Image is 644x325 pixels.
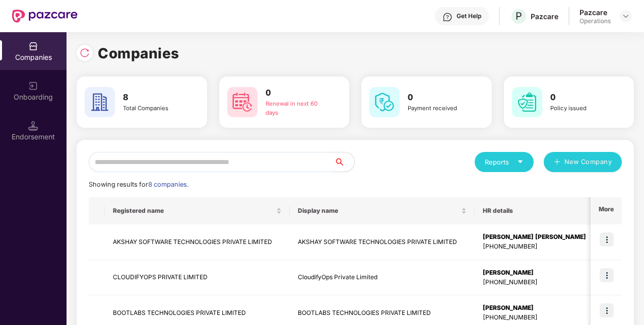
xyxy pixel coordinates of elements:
span: Display name [298,207,459,215]
img: svg+xml;base64,PHN2ZyB4bWxucz0iaHR0cDovL3d3dy53My5vcmcvMjAwMC9zdmciIHdpZHRoPSI2MCIgaGVpZ2h0PSI2MC... [85,87,115,117]
button: search [334,152,355,172]
img: svg+xml;base64,PHN2ZyB4bWxucz0iaHR0cDovL3d3dy53My5vcmcvMjAwMC9zdmciIHdpZHRoPSI2MCIgaGVpZ2h0PSI2MC... [227,87,257,117]
div: Pazcare [579,8,611,17]
div: Policy issued [550,104,613,113]
span: Showing results for [89,181,188,188]
h3: 8 [123,91,186,104]
img: svg+xml;base64,PHN2ZyB4bWxucz0iaHR0cDovL3d3dy53My5vcmcvMjAwMC9zdmciIHdpZHRoPSI2MCIgaGVpZ2h0PSI2MC... [512,87,542,117]
img: svg+xml;base64,PHN2ZyBpZD0iQ29tcGFuaWVzIiB4bWxucz0iaHR0cDovL3d3dy53My5vcmcvMjAwMC9zdmciIHdpZHRoPS... [28,41,38,51]
td: AKSHAY SOFTWARE TECHNOLOGIES PRIVATE LIMITED [290,224,475,260]
th: More [591,197,622,224]
div: [PERSON_NAME] [PERSON_NAME] [483,232,586,242]
div: Payment received [408,104,471,113]
h3: 0 [408,91,471,104]
img: icon [600,232,614,247]
div: [PHONE_NUMBER] [483,278,586,287]
img: svg+xml;base64,PHN2ZyB3aWR0aD0iMTQuNSIgaGVpZ2h0PSIxNC41IiB2aWV3Qm94PSIwIDAgMTYgMTYiIGZpbGw9Im5vbm... [28,121,38,131]
td: CloudifyOps Private Limited [290,260,475,296]
span: New Company [564,157,612,167]
th: Display name [290,197,475,224]
h3: 0 [266,87,329,100]
div: Reports [485,157,524,167]
img: svg+xml;base64,PHN2ZyB3aWR0aD0iMjAiIGhlaWdodD0iMjAiIHZpZXdCb3g9IjAgMCAyMCAyMCIgZmlsbD0ibm9uZSIgeG... [28,81,38,91]
div: [PERSON_NAME] [483,303,586,313]
img: svg+xml;base64,PHN2ZyBpZD0iSGVscC0zMngzMiIgeG1sbnM9Imh0dHA6Ly93d3cudzMub3JnLzIwMDAvc3ZnIiB3aWR0aD... [442,12,453,22]
th: HR details [475,197,594,224]
h1: Companies [98,42,179,64]
div: Get Help [457,12,481,20]
img: svg+xml;base64,PHN2ZyBpZD0iRHJvcGRvd24tMzJ4MzIiIHhtbG5zPSJodHRwOi8vd3d3LnczLm9yZy8yMDAwL3N2ZyIgd2... [622,12,630,20]
div: [PHONE_NUMBER] [483,242,586,252]
div: Operations [579,17,611,25]
img: svg+xml;base64,PHN2ZyB4bWxucz0iaHR0cDovL3d3dy53My5vcmcvMjAwMC9zdmciIHdpZHRoPSI2MCIgaGVpZ2h0PSI2MC... [369,87,400,117]
span: Registered name [113,207,274,215]
img: icon [600,268,614,282]
h3: 0 [550,91,613,104]
span: search [334,158,354,166]
div: [PHONE_NUMBER] [483,313,586,322]
span: plus [554,158,560,167]
div: Total Companies [123,104,186,113]
div: Pazcare [531,12,558,21]
img: svg+xml;base64,PHN2ZyBpZD0iUmVsb2FkLTMyeDMyIiB4bWxucz0iaHR0cDovL3d3dy53My5vcmcvMjAwMC9zdmciIHdpZH... [80,48,90,58]
th: Registered name [105,197,290,224]
td: AKSHAY SOFTWARE TECHNOLOGIES PRIVATE LIMITED [105,224,290,260]
img: New Pazcare Logo [12,10,78,23]
span: P [516,10,522,22]
span: 8 companies. [148,181,188,188]
div: [PERSON_NAME] [483,268,586,278]
button: plusNew Company [544,152,622,172]
span: caret-down [517,158,524,165]
div: Renewal in next 60 days [266,100,329,118]
img: icon [600,303,614,317]
td: CLOUDIFYOPS PRIVATE LIMITED [105,260,290,296]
